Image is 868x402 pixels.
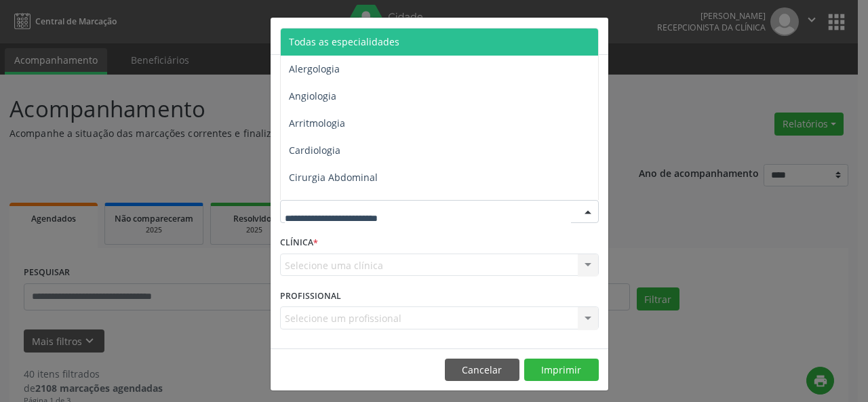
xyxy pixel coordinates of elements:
[289,198,372,211] span: Cirurgia Bariatrica
[581,18,608,51] button: Close
[289,144,340,157] span: Cardiologia
[280,233,318,254] label: CLÍNICA
[524,359,599,382] button: Imprimir
[280,27,435,45] h5: Relatório de agendamentos
[289,89,336,102] span: Angiologia
[289,117,345,129] span: Arritmologia
[280,285,341,306] label: PROFISSIONAL
[289,62,340,75] span: Alergologia
[445,359,519,382] button: Cancelar
[289,171,378,184] span: Cirurgia Abdominal
[289,35,399,48] span: Todas as especialidades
